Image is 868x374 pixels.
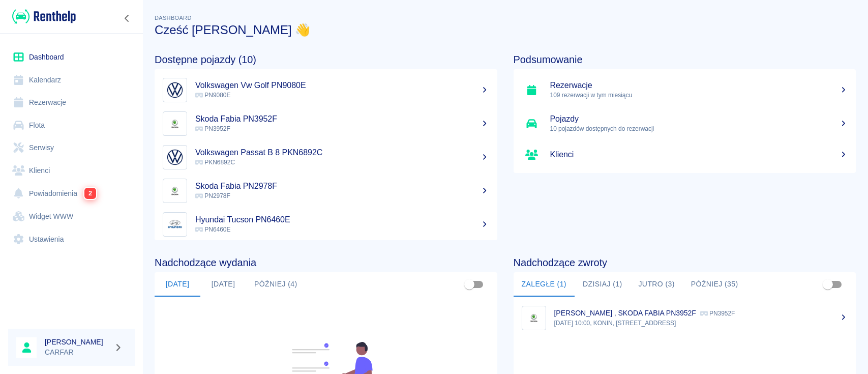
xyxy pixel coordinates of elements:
h5: Skoda Fabia PN2978F [195,181,489,191]
span: Dashboard [155,15,192,21]
a: Widget WWW [8,205,135,228]
img: Image [524,308,544,328]
span: PN6460E [195,226,230,233]
button: Później (35) [683,272,746,297]
img: Image [165,80,185,100]
a: Flota [8,114,135,137]
span: PN2978F [195,192,230,199]
a: Klienci [514,140,856,169]
a: ImageVolkswagen Passat B 8 PKN6892C PKN6892C [155,140,497,174]
a: ImageSkoda Fabia PN2978F PN2978F [155,174,497,208]
span: 2 [84,188,96,199]
button: Dzisiaj (1) [575,272,631,297]
h4: Podsumowanie [514,53,856,66]
h5: Klienci [550,150,848,160]
p: 109 rezerwacji w tym miesiącu [550,91,848,100]
button: Zwiń nawigację [119,12,135,25]
button: [DATE] [155,272,200,297]
p: CARFAR [45,347,110,358]
a: Renthelp logo [8,8,76,25]
img: Image [165,215,185,234]
img: Image [165,114,185,133]
p: [PERSON_NAME] , SKODA FABIA PN3952F [554,309,696,317]
p: [DATE] 10:00, KONIN, [STREET_ADDRESS] [554,319,848,328]
span: PN3952F [195,125,230,132]
a: Dashboard [8,46,135,69]
h5: Skoda Fabia PN3952F [195,114,489,124]
img: Image [165,148,185,167]
button: [DATE] [200,272,246,297]
h5: Pojazdy [550,114,848,124]
h5: Rezerwacje [550,80,848,91]
h6: [PERSON_NAME] [45,337,110,347]
a: Kalendarz [8,69,135,92]
a: Ustawienia [8,228,135,251]
button: Zaległe (1) [514,272,575,297]
p: 10 pojazdów dostępnych do rezerwacji [550,124,848,133]
h4: Nadchodzące wydania [155,256,497,269]
h3: Cześć [PERSON_NAME] 👋 [155,23,856,37]
a: ImageHyundai Tucson PN6460E PN6460E [155,208,497,241]
img: Renthelp logo [12,8,76,25]
a: Image[PERSON_NAME] , SKODA FABIA PN3952F PN3952F[DATE] 10:00, KONIN, [STREET_ADDRESS] [514,301,856,335]
a: Pojazdy10 pojazdów dostępnych do rezerwacji [514,107,856,140]
h5: Volkswagen Passat B 8 PKN6892C [195,148,489,158]
img: Image [165,181,185,200]
a: Rezerwacje [8,91,135,114]
h5: Hyundai Tucson PN6460E [195,215,489,225]
span: Pokaż przypisane tylko do mnie [460,275,479,294]
a: Rezerwacje109 rezerwacji w tym miesiącu [514,73,856,107]
h4: Nadchodzące zwroty [514,256,856,269]
h5: Volkswagen Vw Golf PN9080E [195,80,489,91]
a: Serwisy [8,136,135,159]
span: Pokaż przypisane tylko do mnie [818,275,837,294]
p: PN3952F [700,310,735,317]
span: PKN6892C [195,159,235,166]
a: ImageSkoda Fabia PN3952F PN3952F [155,107,497,140]
h4: Dostępne pojazdy (10) [155,53,497,66]
button: Później (4) [246,272,306,297]
button: Jutro (3) [630,272,682,297]
a: Klienci [8,159,135,182]
span: PN9080E [195,92,230,99]
a: ImageVolkswagen Vw Golf PN9080E PN9080E [155,73,497,107]
a: Powiadomienia2 [8,182,135,205]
